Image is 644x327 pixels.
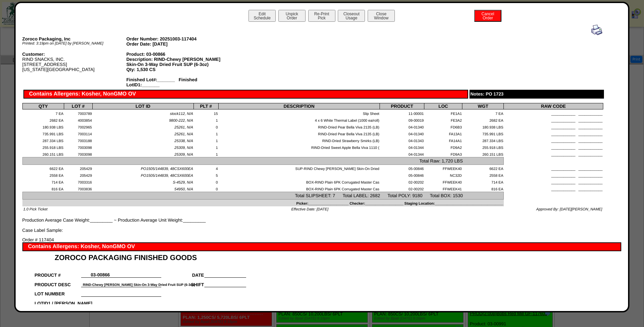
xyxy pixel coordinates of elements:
td: LOT NUMBER [34,287,81,297]
th: WGT [462,103,504,109]
td: ____________ ____________ [504,185,603,192]
div: Customer: [22,52,127,57]
span: 1.0 Pick Ticket [23,207,48,211]
td: 714 EA [462,178,504,185]
td: FD9A2 [424,143,462,150]
button: CloseoutUsage [338,10,365,22]
div: Finished Lot#:_______ Finished LotID1:_______ [126,77,231,87]
td: 287.334 LBS [22,137,64,143]
td: ____________ ____________ [504,172,603,178]
td: 0 [194,185,218,192]
td: 04-01344 [380,150,424,157]
td: 04-01343 [380,137,424,143]
td: 2682 EA [462,116,504,123]
td: DATE [161,268,204,278]
th: LOC [424,103,462,109]
td: 1 [194,130,218,137]
td: RIND-Dried Pear Bella Viva 2135 (LB) [218,123,380,130]
th: QTY [22,103,64,109]
td: 2558 EA [22,172,64,178]
td: 714 EA [22,178,64,185]
td: 05-00846 [380,172,424,178]
td: ____________ ____________ [504,116,603,123]
td: PRODUCT # [34,268,81,278]
td: 816 EA [22,185,64,192]
td: 4 [194,165,218,171]
td: 02-00202 [380,185,424,192]
td: RIND-Dried Pear Bella Viva 2135 (LB) [218,130,380,137]
th: PRODUCT [380,103,424,109]
td: 735.991 LBS [462,130,504,137]
th: LOT ID [92,103,194,109]
button: CloseWindow [368,10,395,22]
td: ____________ ____________ [504,137,603,143]
th: DESCRIPTION [218,103,380,109]
div: Order Date: [DATE] [126,41,231,47]
div: Contains Allergens: Kosher, NonGMO OV [22,242,621,251]
span: S-4529, N/A [173,180,193,185]
div: Production Average Case Weight:_________ ~ Production Average Unit Weight:_________ Case Label Sa... [22,24,603,233]
td: 05-00846 [380,165,424,171]
div: Notes: PO 1723 [470,90,604,99]
div: Qty: 1,530 CS [126,67,231,72]
td: 255.918 LBS [462,143,504,150]
button: UnpickOrder [278,10,306,22]
td: ____________ ____________ [504,123,603,130]
td: ZOROCO PACKAGING FINISHED GOODS [34,251,246,262]
div: Order Number: 20251003-117404 [126,36,231,41]
td: BOX-RIND Plain 6PK Corrugated Master Cas [218,178,380,185]
td: RIND-Dried Strawberry Smirks (LB) [218,137,380,143]
td: 180.938 LBS [462,123,504,130]
td: 2682 EA [22,116,64,123]
td: Total Raw: 1,720 LBS [22,157,504,165]
td: ____________ ____________ [504,178,603,185]
td: FA13A1 [424,130,462,137]
td: 7003098 [64,143,92,150]
td: 0 [194,123,218,130]
td: 7003836 [64,185,92,192]
td: ____________ ____________ [504,150,603,157]
td: BOX-RIND Plain 6PK Corrugated Master Cas [218,185,380,192]
td: RIND-Dried Sweet Apple Bella Viva 1110 ( [218,143,380,150]
a: CloseWindow [367,15,395,20]
th: PLT # [194,103,218,109]
td: ____________ ____________ [504,130,603,137]
span: PO1505/144839, 48CSX600EA [141,174,193,178]
td: 15 [194,109,218,116]
td: ____________ ____________ [504,165,603,171]
td: Slip Sheet [218,109,380,116]
span: 25261, N/A [174,132,193,136]
td: FE3A2 [424,116,462,123]
td: Total SLIPSHEET: 7 Total LABEL: 2682 Total POLY: 9180 Total BOX: 1530 [22,192,504,199]
td: 1 [194,150,218,157]
td: 02-00202 [380,178,424,185]
td: FA14A1 [424,137,462,143]
td: 205429 [64,172,92,178]
td: 4 x 6 White Thermal Label (1000 ea/roll) [218,116,380,123]
td: NC32D [424,172,462,178]
th: RAW CODE [504,103,603,109]
span: 54950, N/A [174,187,193,191]
td: 735.991 LBS [22,130,64,137]
td: ____________ ____________ [504,143,603,150]
td: 7003789 [64,109,92,116]
span: stock112, N/A [170,112,193,116]
td: 7003316 [64,178,92,185]
td: 1 [194,143,218,150]
td: SHIFT [161,278,204,287]
td: 6622 EA [22,165,64,171]
td: 1 [194,116,218,123]
div: Product: 03-00866 [126,52,231,57]
td: FFWEEK40 [424,165,462,171]
td: 816 EA [462,185,504,192]
td: 09-00019 [380,116,424,123]
font: RIND-Chewy [PERSON_NAME] Skin-On 3-Way Dried Fruit SUP (6-3oz) [83,283,195,287]
div: Contains Allergens: Kosher, NonGMO OV [23,90,468,99]
td: 287.334 LBS [462,137,504,143]
td: ____________ ____________ [504,109,603,116]
td: 7 EA [22,109,64,116]
td: 255.918 LBS [22,143,64,150]
div: Description: RIND-Chewy [PERSON_NAME] Skin-On 3-Way Dried Fruit SUP (6-3oz) [126,57,231,67]
td: 7003114 [64,130,92,137]
td: Picker:____________________ Checker:___________________ Staging Location:________________________... [22,199,504,206]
